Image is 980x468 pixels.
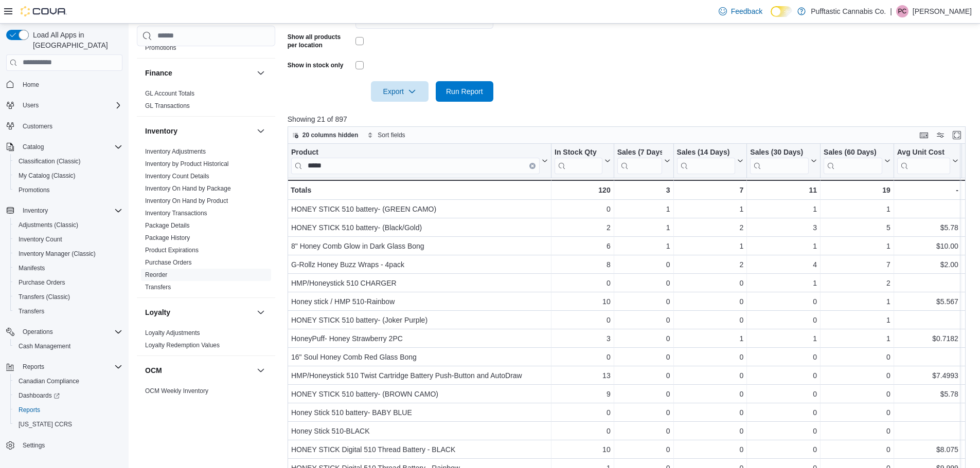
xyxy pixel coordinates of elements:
span: My Catalog (Classic) [14,170,122,182]
a: Purchase Orders [145,259,192,266]
a: Promotions [145,44,176,51]
button: Reports [19,361,48,373]
button: Keyboard shortcuts [918,129,930,141]
a: Manifests [14,262,49,274]
a: Feedback [715,1,767,22]
div: 19 [824,184,890,196]
button: Transfers (Classic) [10,290,127,304]
button: Operations [2,325,127,339]
span: Transfers [145,283,171,291]
button: Enter fullscreen [951,129,963,141]
button: Sales (7 Days) [617,147,670,174]
button: Settings [2,438,127,453]
div: 1 [824,314,890,326]
span: Dashboards [14,389,122,402]
button: My Catalog (Classic) [10,169,127,183]
span: Promotions [145,44,176,52]
span: Operations [19,326,122,338]
div: 1 [824,295,890,308]
div: 1 [750,277,817,289]
div: 0 [824,351,890,363]
a: Settings [19,439,49,452]
div: 0 [824,425,890,437]
div: 1 [676,240,743,252]
span: Promotions [19,186,50,194]
div: 0 [750,425,817,437]
a: Inventory Adjustments [145,148,206,155]
div: 2 [555,221,611,234]
span: My Catalog (Classic) [19,172,76,180]
a: Product Expirations [145,247,199,254]
div: 2 [824,277,890,289]
div: Avg Unit Cost [897,147,950,174]
button: Canadian Compliance [10,374,127,388]
div: 0 [750,295,817,308]
div: 10 [555,295,611,308]
span: 20 columns hidden [302,131,359,139]
div: Sales (14 Days) [676,147,735,174]
a: OCM Weekly Inventory [145,387,208,395]
span: Dashboards [19,391,60,400]
button: Export [371,81,429,102]
div: 8" Honey Comb Glow in Dark Glass Bong [291,240,548,252]
a: Package Details [145,222,190,229]
div: Totals [291,184,548,196]
button: Adjustments (Classic) [10,218,127,232]
div: 0 [676,369,743,382]
span: Operations [23,328,53,336]
div: 1 [617,240,670,252]
button: Promotions [10,183,127,197]
span: Purchase Orders [145,258,192,267]
div: Sales (7 Days) [617,147,662,157]
span: Reports [19,361,122,373]
button: [US_STATE] CCRS [10,417,127,432]
div: Honey Stick 510 battery- BABY BLUE [291,406,548,419]
button: Sales (60 Days) [824,147,890,174]
div: 0 [555,351,611,363]
a: Inventory Count [14,233,66,246]
span: Customers [23,122,52,130]
span: Inventory Adjustments [145,147,206,156]
div: 0 [617,443,670,456]
div: Avg Unit Cost [897,147,950,157]
span: Inventory Count [14,233,122,246]
button: ProductClear input [291,147,548,174]
button: Inventory [19,204,52,217]
div: 0 [617,388,670,400]
div: In Stock Qty [555,147,602,157]
span: Product Expirations [145,246,199,254]
div: - [897,184,958,196]
div: HMP/Honeystick 510 Twist Cartridge Battery Push-Button and AutoDraw [291,369,548,382]
span: Classification (Classic) [19,157,81,165]
div: $10.00 [897,240,958,252]
div: 0 [676,443,743,456]
div: 0 [555,203,611,215]
div: 0 [750,369,817,382]
span: Purchase Orders [14,276,122,289]
div: 0 [750,406,817,419]
div: 0 [555,277,611,289]
div: $2.00 [897,258,958,271]
p: Pufftastic Cannabis Co. [811,5,886,17]
img: Cova [21,6,67,16]
button: OCM [145,365,253,376]
button: Catalog [19,141,48,153]
span: GL Account Totals [145,89,194,98]
div: 0 [676,351,743,363]
div: 0 [617,277,670,289]
span: Inventory Count [19,235,62,244]
span: OCM Weekly Inventory [145,387,208,395]
button: In Stock Qty [555,147,611,174]
h3: Finance [145,68,172,78]
div: 6 [555,240,611,252]
button: Manifests [10,261,127,275]
a: Cash Management [14,340,75,352]
button: Inventory Count [10,232,127,247]
span: Run Report [446,86,483,97]
span: Cash Management [19,342,70,350]
button: Finance [255,67,267,79]
div: 0 [617,425,670,437]
p: | [890,5,892,17]
div: 4 [750,258,817,271]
